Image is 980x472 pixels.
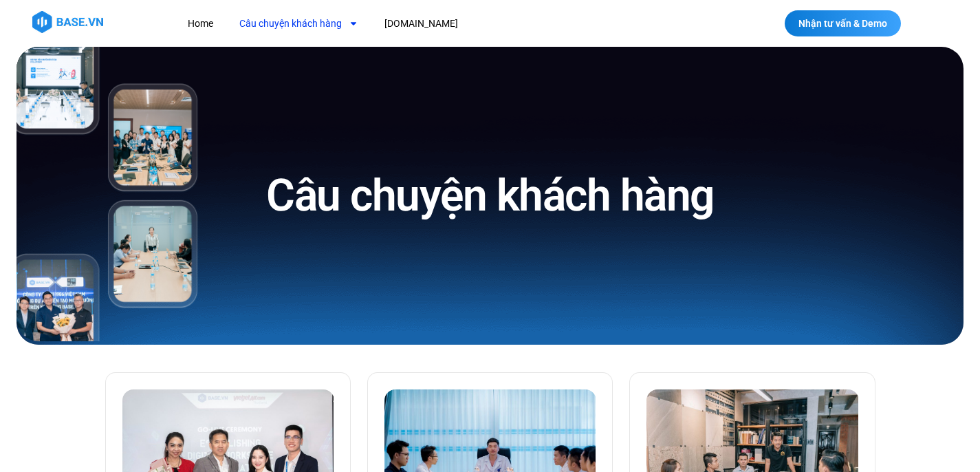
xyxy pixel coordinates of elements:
a: Home [177,11,224,36]
span: Nhận tư vấn & Demo [798,19,887,28]
h1: Câu chuyện khách hàng [266,167,714,224]
a: Câu chuyện khách hàng [229,11,369,36]
nav: Menu [177,11,699,36]
a: [DOMAIN_NAME] [374,11,468,36]
a: Nhận tư vấn & Demo [785,10,901,36]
